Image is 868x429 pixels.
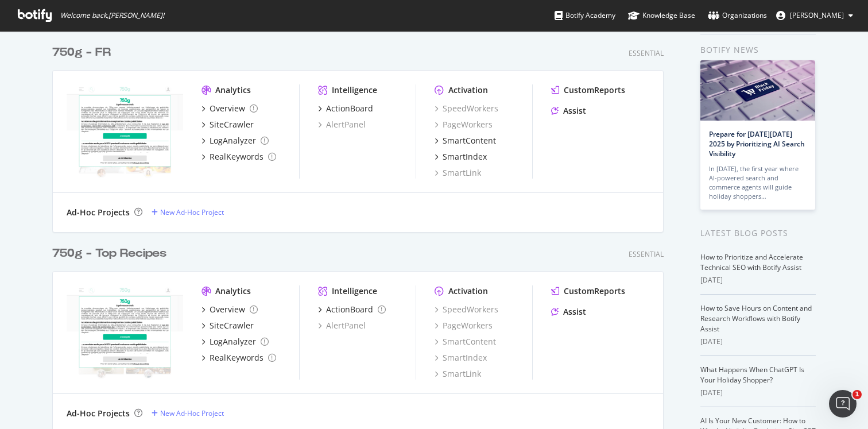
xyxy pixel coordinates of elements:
[210,352,263,364] div: RealKeywords
[551,306,586,318] a: Assist
[435,336,496,347] a: SmartContent
[700,388,816,398] div: [DATE]
[201,119,254,130] a: SiteCrawler
[215,285,251,297] div: Analytics
[435,151,487,163] a: SmartIndex
[152,207,224,217] a: New Ad-Hoc Project
[210,119,254,130] div: SiteCrawler
[443,135,496,146] div: SmartContent
[318,320,366,331] a: AlertPanel
[67,408,130,419] div: Ad-Hoc Projects
[210,135,256,146] div: LogAnalyzer
[852,390,862,399] span: 1
[629,249,664,259] div: Essential
[435,320,493,331] a: PageWorkers
[551,285,625,297] a: CustomReports
[564,285,625,297] div: CustomReports
[201,103,258,114] a: Overview
[435,304,498,315] a: SpeedWorkers
[767,6,862,25] button: [PERSON_NAME]
[628,10,695,21] div: Knowledge Base
[326,304,373,315] div: ActionBoard
[448,84,488,96] div: Activation
[709,164,807,201] div: In [DATE], the first year where AI-powered search and commerce agents will guide holiday shoppers…
[435,167,481,179] a: SmartLink
[210,320,254,331] div: SiteCrawler
[52,245,166,262] div: 750g - Top Recipes
[435,119,493,130] a: PageWorkers
[318,119,366,130] a: AlertPanel
[700,275,816,285] div: [DATE]
[443,151,487,163] div: SmartIndex
[201,304,258,315] a: Overview
[201,336,269,347] a: LogAnalyzer
[709,129,805,159] a: Prepare for [DATE][DATE] 2025 by Prioritizing AI Search Visibility
[332,84,377,96] div: Intelligence
[435,368,481,380] a: SmartLink
[201,320,254,331] a: SiteCrawler
[435,103,498,114] a: SpeedWorkers
[201,352,276,364] a: RealKeywords
[629,48,664,58] div: Essential
[67,84,183,177] img: www.750g.com
[318,304,386,315] a: ActionBoard
[700,252,803,272] a: How to Prioritize and Accelerate Technical SEO with Botify Assist
[60,11,164,20] span: Welcome back, [PERSON_NAME] !
[52,44,115,61] a: 750g - FR
[829,390,857,418] iframe: Intercom live chat
[435,352,487,364] a: SmartIndex
[52,44,111,61] div: 750g - FR
[448,285,488,297] div: Activation
[700,303,812,334] a: How to Save Hours on Content and Research Workflows with Botify Assist
[318,103,373,114] a: ActionBoard
[700,365,804,385] a: What Happens When ChatGPT Is Your Holiday Shopper?
[326,103,373,114] div: ActionBoard
[52,245,171,262] a: 750g - Top Recipes
[708,10,767,21] div: Organizations
[700,44,816,56] div: Botify news
[201,151,276,163] a: RealKeywords
[152,408,224,418] a: New Ad-Hoc Project
[210,304,245,315] div: Overview
[564,84,625,96] div: CustomReports
[555,10,615,21] div: Botify Academy
[551,105,586,117] a: Assist
[435,135,496,146] a: SmartContent
[210,151,263,163] div: RealKeywords
[700,227,816,239] div: Latest Blog Posts
[160,408,224,418] div: New Ad-Hoc Project
[201,135,269,146] a: LogAnalyzer
[210,336,256,347] div: LogAnalyzer
[332,285,377,297] div: Intelligence
[563,105,586,117] div: Assist
[67,285,183,378] img: 750g-TopRecipes.com
[215,84,251,96] div: Analytics
[700,337,816,347] div: [DATE]
[160,207,224,217] div: New Ad-Hoc Project
[210,103,245,114] div: Overview
[67,207,130,218] div: Ad-Hoc Projects
[563,306,586,318] div: Assist
[790,10,844,20] span: Alexandre CRUZ
[551,84,625,96] a: CustomReports
[700,60,815,121] img: Prepare for Black Friday 2025 by Prioritizing AI Search Visibility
